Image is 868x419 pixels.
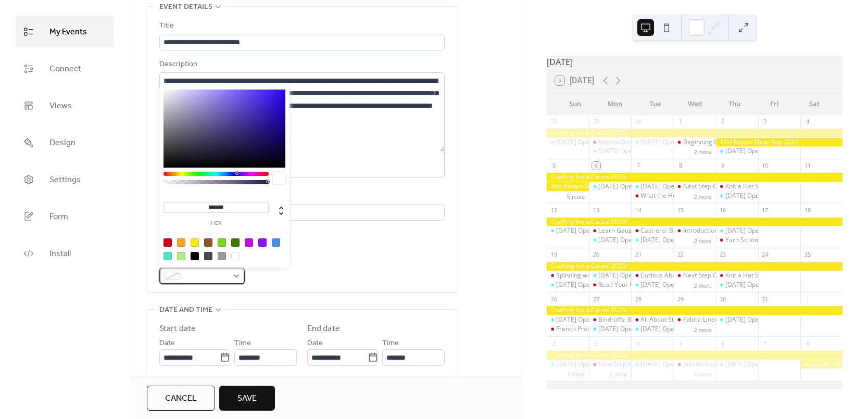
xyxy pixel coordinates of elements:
div: 30 [719,295,727,303]
div: #4A4A4A [204,252,212,260]
div: Tuesday Open Drop-In [631,281,673,289]
div: #417505 [231,238,240,247]
div: Crafting for a Cause 2025! [547,262,842,271]
div: #9013FE [258,238,267,247]
div: Sunday Open Drop-In [547,281,589,289]
div: Mon [595,94,635,115]
div: 31 [761,295,769,303]
div: 6 [719,339,727,347]
div: 5 [550,162,558,170]
div: Fri [754,94,795,115]
div: 20 [592,251,600,259]
div: #BD10E0 [245,238,253,247]
span: Cancel [165,392,197,405]
div: [DATE] [547,56,842,68]
div: #F5A623 [177,238,185,247]
div: 21 [634,251,642,259]
button: 2 more [689,236,715,245]
div: Monday Open Drop-In [589,236,631,245]
div: Knit a Hat SIDEWAYS! (week 2 of 2) [716,271,758,280]
div: Title [159,20,443,32]
div: 25 [803,251,811,259]
div: Thursday Open Drop-In [716,315,758,324]
div: [DATE] Open Drop-In [725,192,786,200]
div: Bind-offs: Beyond the Basic [589,315,631,324]
div: Spinning with [PERSON_NAME]: Twist — Exploring Consistency and Size [556,271,762,280]
div: Cast-ons: Beyond the Basic [631,226,673,235]
div: Curious About Colorwork [631,271,673,280]
div: Introduction to Cable Knitting [683,226,767,235]
div: 11 [803,162,811,170]
div: #7ED321 [218,238,226,247]
div: Description [159,58,443,71]
div: [DATE] Open Drop-In [725,315,786,324]
div: Beginning Crochet with [PERSON_NAME] (week 4 of 4) [683,138,839,147]
div: Join-As-You-Go Granny Square Workshop [683,360,802,369]
span: Time [234,337,251,350]
div: Spinning with Jillian Moreno: Twist — Exploring Consistency and Size [547,271,589,280]
a: My Events [16,16,114,47]
div: [DATE] Open Drop-In [640,281,701,289]
div: 7 [634,162,642,170]
span: Event details [159,1,212,14]
div: Thursday Open Drop-In [716,226,758,235]
div: Knit a Hat SIDEWAYS! (week 1 of 2) [725,182,826,191]
div: 2 [719,118,727,125]
div: 7 [761,339,769,347]
div: 4 [803,118,811,125]
div: Crafting for a Cause 2025! [547,306,842,315]
div: 8 [803,339,811,347]
div: Start date [159,323,196,335]
div: #D0021B [163,238,172,247]
div: 2 [550,339,558,347]
button: Cancel [147,386,215,411]
div: Tuesday Open Drop-In [631,236,673,245]
div: [DATE] Open Drop-In [598,236,659,245]
div: Sunday Open Drop-In [547,315,589,324]
div: What the Heck are Short Rows? [640,192,731,200]
div: Wed [675,94,715,115]
div: Knit a Hat SIDEWAYS! (week 2 of 2) [725,271,826,280]
div: Monday Open Drop-In [589,147,631,156]
div: [DATE] Open Drop-In [725,281,786,289]
span: Form [49,209,68,225]
div: Thursday Open Drop-In [716,360,758,369]
div: [DATE] Open Drop-In [640,236,701,245]
div: Monday Open Drop-In [589,271,631,280]
button: 2 more [689,325,715,334]
div: Knit a Hat SIDEWAYS! (week 1 of 2) [716,182,758,191]
div: 29 [592,118,600,125]
div: Curious About Colorwork [640,271,713,280]
div: Monday Open Drop-In [589,325,631,334]
span: Install [49,246,71,262]
div: [DATE] Open Drop-In [556,226,617,235]
div: French Press Felted Slippers [547,325,589,334]
div: [DATE] Open Drop-In [556,138,617,147]
div: 29 [677,295,685,303]
button: 2 more [689,192,715,200]
label: hex [163,221,269,226]
div: [DATE] Open Drop-In [640,182,701,191]
span: Save [237,392,257,405]
div: Tuesday Open Drop-In [631,360,673,369]
div: Read Your Knitting and BYOD* [589,281,631,289]
div: 1 [803,295,811,303]
span: Date [159,337,175,350]
div: Crafting for a Cause 2025! [547,173,842,182]
div: Sunday Open Drop-In [547,226,589,235]
button: 2 more [563,369,589,378]
div: 3 [761,118,769,125]
div: Sunday Open Drop-In [547,360,589,369]
div: Next Step Crochet: Granny Squares (week 2 of 2) [683,271,824,280]
div: What the Heck are Short Rows? [631,192,673,200]
div: 30 [634,118,642,125]
div: 23 [719,251,727,259]
div: Tuesday Open Drop-In [631,182,673,191]
div: Fabric-Lined Pouch Workshop [683,315,769,324]
div: [DATE] Open Drop-In [640,360,701,369]
div: 26 [550,295,558,303]
div: Cast-ons: Beyond the Basic [640,226,719,235]
div: Intro to Drop Spindles (week 2 of 2) [598,138,700,147]
div: Sunday Open Drop-In [547,138,589,147]
div: 12 [550,206,558,214]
